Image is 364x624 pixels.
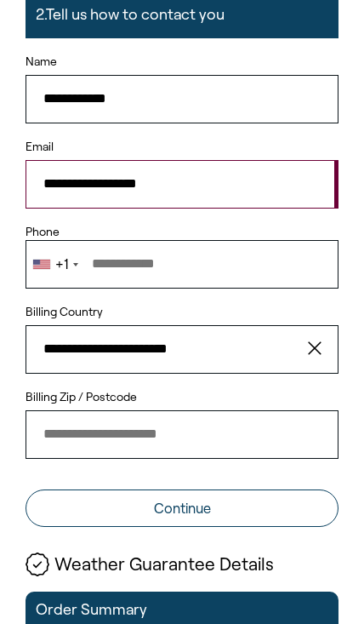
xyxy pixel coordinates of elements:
label: Billing Zip / Postcode [26,389,338,406]
label: Email [26,139,338,156]
div: +1 [55,257,68,272]
button: Continue [26,489,338,527]
label: Name [26,54,338,71]
div: Telephone country code [26,241,83,287]
label: Phone [26,224,338,241]
p: Order Summary [36,602,328,619]
label: Billing Country [26,304,103,321]
button: clear value [303,325,338,373]
h1: Weather Guarantee Details [26,552,338,576]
